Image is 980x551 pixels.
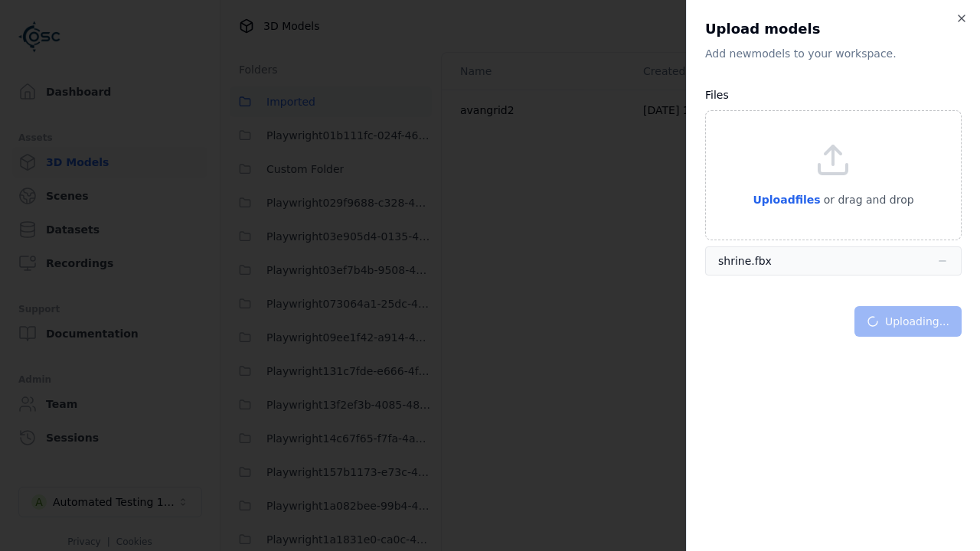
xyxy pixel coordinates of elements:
p: or drag and drop [821,191,914,209]
label: Files [705,89,729,101]
span: Upload files [753,194,820,206]
div: shrine.fbx [718,253,772,269]
h2: Upload models [705,18,962,40]
p: Add new model s to your workspace. [705,46,962,61]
